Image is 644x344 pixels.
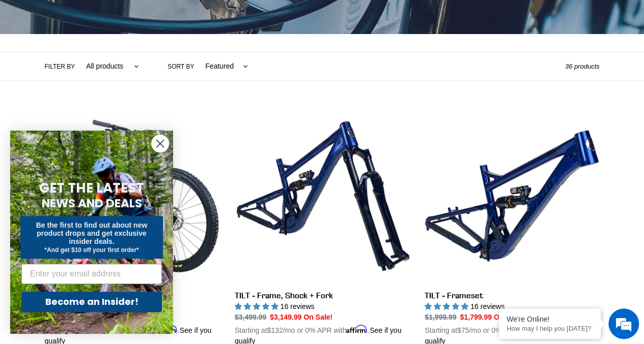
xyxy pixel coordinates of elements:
[565,62,600,70] span: 36 products
[21,292,162,312] button: Become an Insider!
[39,179,144,197] span: GET THE LATEST
[36,221,148,245] span: Be the first to find out about new product drops and get exclusive insider deals.
[21,264,162,284] input: Enter your email address
[507,325,593,332] p: How may I help you today?
[151,135,169,152] button: Close dialog
[42,195,142,211] span: NEWS AND DEALS
[44,246,138,254] span: *And get $10 off your first order*
[45,62,75,71] label: Filter by
[507,315,593,323] div: We're Online!
[167,62,194,71] label: Sort by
